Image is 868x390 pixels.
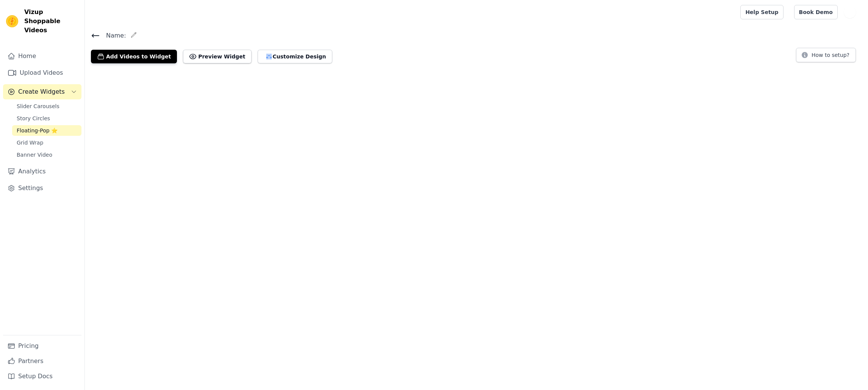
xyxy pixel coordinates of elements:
[17,115,50,122] span: Story Circles
[3,164,81,179] a: Analytics
[12,137,81,148] a: Grid Wrap
[3,65,81,80] a: Upload Videos
[12,113,81,124] a: Story Circles
[131,30,137,41] div: Edit Name
[17,102,59,110] span: Slider Carousels
[12,101,81,112] a: Slider Carousels
[183,50,251,63] a: Preview Widget
[18,87,65,96] span: Create Widgets
[6,15,18,27] img: Vizup
[91,50,177,63] button: Add Videos to Widget
[3,181,81,196] a: Settings
[17,151,52,159] span: Banner Video
[3,354,81,369] a: Partners
[3,369,81,384] a: Setup Docs
[100,31,126,40] span: Name:
[794,5,838,19] a: Book Demo
[24,8,78,35] span: Vizup Shoppable Videos
[17,139,43,146] span: Grid Wrap
[796,48,856,62] button: How to setup?
[17,127,58,134] span: Floating-Pop ⭐
[3,84,81,99] button: Create Widgets
[258,50,332,63] button: Customize Design
[12,149,81,160] a: Banner Video
[796,53,856,60] a: How to setup?
[3,338,81,354] a: Pricing
[3,49,81,64] a: Home
[740,5,783,19] a: Help Setup
[12,125,81,136] a: Floating-Pop ⭐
